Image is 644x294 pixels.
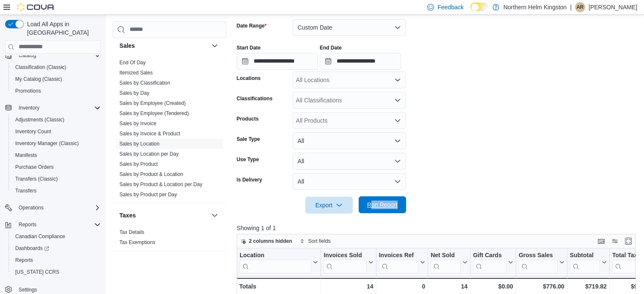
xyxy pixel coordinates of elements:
[119,70,153,76] a: Itemized Sales
[8,231,104,242] button: Canadian Compliance
[237,136,260,143] label: Sale Type
[12,231,69,242] a: Canadian Compliance
[8,85,104,97] button: Promotions
[8,73,104,85] button: My Catalog (Classic)
[320,53,401,70] input: Press the down key to open a popover containing a calendar.
[473,251,513,273] button: Gift Cards
[119,181,202,188] span: Sales by Product & Location per Day
[240,251,311,259] div: Location
[239,281,318,291] div: Totals
[8,149,104,161] button: Manifests
[12,62,101,72] span: Classification (Classic)
[15,103,43,113] button: Inventory
[394,77,401,83] button: Open list of options
[12,138,101,148] span: Inventory Manager (Classic)
[12,138,82,148] a: Inventory Manager (Classic)
[15,233,65,240] span: Canadian Compliance
[15,164,54,170] span: Purchase Orders
[2,202,104,214] button: Operations
[119,90,149,96] span: Sales by Day
[12,86,44,96] a: Promotions
[15,152,37,159] span: Manifests
[8,254,104,266] button: Reports
[24,20,101,37] span: Load All Apps in [GEOGRAPHIC_DATA]
[19,204,44,211] span: Operations
[8,266,104,278] button: [US_STATE] CCRS
[119,151,179,157] a: Sales by Location per Day
[119,211,208,220] button: Taxes
[249,238,292,245] span: 2 columns hidden
[379,251,418,259] div: Invoices Ref
[293,153,406,170] button: All
[570,251,600,273] div: Subtotal
[431,251,467,273] button: Net Sold
[15,220,101,230] span: Reports
[570,281,607,291] div: $719.82
[237,156,259,163] label: Use Type
[8,173,104,185] button: Transfers (Classic)
[237,236,296,246] button: 2 columns hidden
[12,86,101,96] span: Promotions
[113,227,227,251] div: Taxes
[119,239,155,245] a: Tax Exemptions
[431,281,467,291] div: 14
[473,281,513,291] div: $0.00
[119,69,153,76] span: Itemized Sales
[473,251,506,273] div: Gift Card Sales
[519,281,564,291] div: $776.00
[359,196,406,213] button: Run Report
[323,251,373,273] button: Invoices Sold
[577,2,584,12] span: AR
[119,80,170,86] span: Sales by Classification
[12,174,61,184] a: Transfers (Classic)
[473,251,506,259] div: Gift Cards
[519,251,564,273] button: Gross Sales
[237,53,318,70] input: Press the down key to open a popover containing a calendar.
[394,97,401,104] button: Open list of options
[237,95,273,102] label: Classifications
[379,251,418,273] div: Invoices Ref
[119,110,189,116] a: Sales by Employee (Tendered)
[8,242,104,254] a: Dashboards
[15,76,62,82] span: My Catalog (Classic)
[379,251,425,273] button: Invoices Ref
[15,245,49,252] span: Dashboards
[237,22,267,29] label: Date Range
[8,161,104,173] button: Purchase Orders
[210,210,220,220] button: Taxes
[12,162,101,172] span: Purchase Orders
[15,128,51,135] span: Inventory Count
[119,100,186,107] span: Sales by Employee (Created)
[8,61,104,73] button: Classification (Classic)
[119,121,156,126] a: Sales by Invoice
[519,251,558,259] div: Gross Sales
[119,192,177,198] a: Sales by Product per Day
[119,171,183,178] span: Sales by Product & Location
[119,120,156,127] span: Sales by Invoice
[2,49,104,61] button: Catalog
[12,115,101,125] span: Adjustments (Classic)
[237,224,640,232] p: Showing 1 of 1
[12,62,70,72] a: Classification (Classic)
[431,251,461,273] div: Net Sold
[119,41,135,50] h3: Sales
[12,126,55,137] a: Inventory Count
[623,236,633,246] button: Enter fullscreen
[119,181,202,187] a: Sales by Product & Location per Day
[15,116,64,123] span: Adjustments (Classic)
[19,221,36,228] span: Reports
[570,251,600,259] div: Subtotal
[240,251,318,273] button: Location
[2,219,104,231] button: Reports
[589,2,637,12] p: [PERSON_NAME]
[15,176,58,182] span: Transfers (Classic)
[8,185,104,197] button: Transfers
[367,201,398,209] span: Run Report
[12,162,57,172] a: Purchase Orders
[12,74,66,84] a: My Catalog (Classic)
[119,131,180,137] a: Sales by Invoice & Product
[15,103,101,113] span: Inventory
[119,191,177,198] span: Sales by Product per Day
[119,211,136,220] h3: Taxes
[8,114,104,126] button: Adjustments (Classic)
